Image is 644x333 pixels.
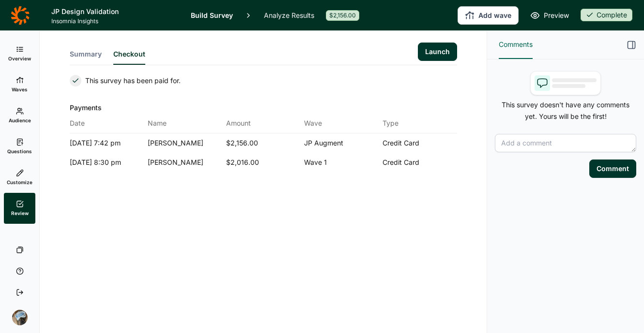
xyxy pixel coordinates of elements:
[8,55,31,62] span: Overview
[4,162,35,193] a: Customize
[499,31,533,59] button: Comments
[418,43,457,61] button: Launch
[226,137,301,149] div: $2,156.00
[70,117,144,129] div: Date
[51,6,179,17] h1: JP Design Validation
[12,310,28,325] img: ocn8z7iqvmiiaveqkfqd.png
[51,17,179,25] span: Insomnia Insights
[544,10,569,21] span: Preview
[113,49,145,59] span: Checkout
[4,38,35,69] a: Overview
[304,157,379,168] div: Wave 1
[4,131,35,162] a: Questions
[383,157,457,168] div: Credit Card
[70,102,457,114] h2: Payments
[148,157,222,168] div: [PERSON_NAME]
[226,117,301,129] div: Amount
[326,10,359,21] div: $2,156.00
[495,99,636,122] p: This survey doesn't have any comments yet. Yours will be the first!
[458,6,519,25] button: Add wave
[7,179,32,186] span: Customize
[383,117,457,129] div: Type
[70,137,144,149] div: [DATE] 7:42 pm
[589,159,636,178] button: Comment
[9,117,31,124] span: Audience
[11,210,29,217] span: Review
[148,137,222,149] div: [PERSON_NAME]
[226,157,301,168] div: $2,016.00
[70,49,102,65] button: Summary
[4,69,35,100] a: Waves
[4,100,35,131] a: Audience
[304,137,379,149] div: JP Augment
[499,39,533,50] span: Comments
[70,157,144,168] div: [DATE] 8:30 pm
[148,117,222,129] div: Name
[581,9,632,22] button: Complete
[4,193,35,224] a: Review
[530,10,569,21] a: Preview
[12,86,28,93] span: Waves
[70,75,81,87] div: Paid For
[85,76,181,86] span: This survey has been paid for.
[383,137,457,149] div: Credit Card
[7,148,32,155] span: Questions
[581,9,632,21] div: Complete
[304,117,379,129] div: Wave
